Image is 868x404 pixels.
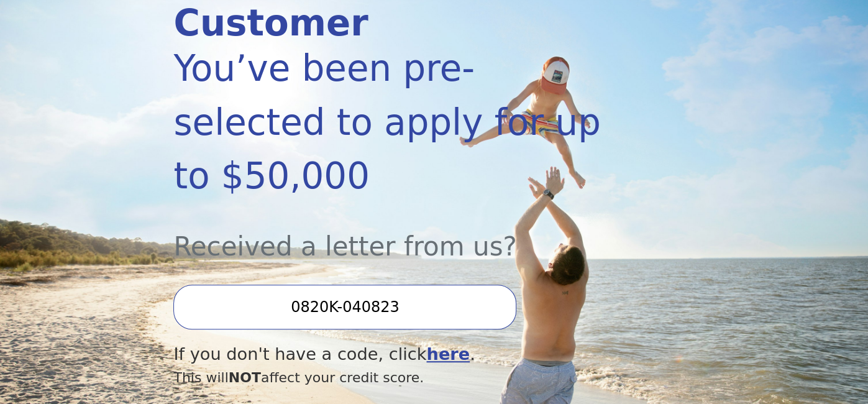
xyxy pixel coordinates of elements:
div: You’ve been pre-selected to apply for up to $50,000 [173,42,616,203]
input: Enter your Offer Code: [173,285,516,329]
span: NOT [229,370,261,385]
div: If you don't have a code, click . [173,342,616,367]
div: This will affect your credit score. [173,367,616,388]
a: here [426,344,470,364]
div: Received a letter from us? [173,203,616,266]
